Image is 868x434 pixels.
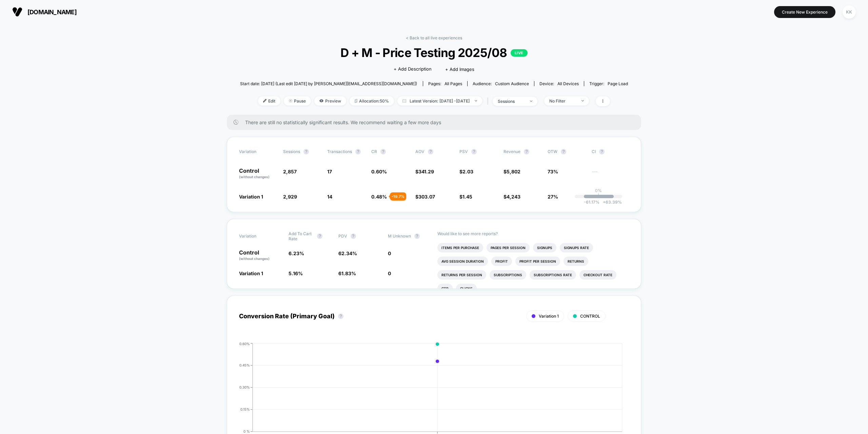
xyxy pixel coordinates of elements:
img: Visually logo [12,7,22,17]
span: 2,929 [283,194,297,200]
button: ? [428,149,433,154]
span: $ [415,194,435,200]
span: Device: [534,81,584,86]
div: No Filter [549,98,576,103]
li: Signups Rate [560,243,593,252]
p: Would like to see more reports? [437,231,629,236]
span: PSV [459,149,468,154]
li: Ctr [437,284,453,293]
tspan: 0.60% [239,341,250,345]
li: Checkout Rate [579,270,616,280]
span: | [486,96,493,106]
span: CR [371,149,377,154]
span: (without changes) [239,257,270,261]
span: 17 [327,169,332,174]
span: + Add Images [445,67,474,72]
tspan: 0.30% [239,385,250,389]
span: 63.39 % [599,200,622,205]
span: 61.83 % [338,270,356,276]
span: D + M - Price Testing 2025/08 [259,45,609,60]
div: Trigger: [589,81,628,86]
div: Audience: [473,81,529,86]
button: ? [599,149,605,154]
button: ? [414,233,420,239]
span: 303.07 [418,194,435,200]
span: -61.17 % [584,200,599,205]
span: all pages [445,81,462,86]
tspan: 0.15% [240,407,250,411]
p: LIVE [511,49,528,57]
span: CONTROL [580,314,600,319]
button: ? [317,233,322,239]
button: [DOMAIN_NAME] [10,6,79,17]
span: AOV [415,149,425,154]
span: OTW [548,149,585,154]
span: Sessions [283,149,300,154]
span: 5.16 % [289,270,303,276]
span: 341.29 [418,169,434,174]
span: 0 [388,250,391,256]
span: + [603,200,606,205]
span: PDV [338,233,347,239]
li: Items Per Purchase [437,243,483,252]
img: end [289,99,292,102]
button: ? [355,149,361,154]
li: Avg Session Duration [437,257,488,266]
p: 0% [595,188,602,193]
button: ? [351,233,356,239]
li: Subscriptions [490,270,526,280]
span: Page Load [608,81,628,86]
span: [DOMAIN_NAME] [27,8,77,16]
div: - 19.7 % [390,192,406,201]
img: end [475,100,477,101]
span: Preview [314,96,346,106]
button: Create New Experience [774,6,835,18]
span: 2.03 [462,169,473,174]
button: ? [471,149,477,154]
tspan: 0.45% [239,363,250,367]
span: 5,802 [507,169,520,174]
span: + Add Description [394,66,432,73]
button: ? [303,149,309,154]
li: Returns Per Session [437,270,486,280]
span: 27% [548,194,558,200]
span: Variation 1 [239,194,263,200]
li: Profit Per Session [515,257,560,266]
button: ? [338,314,343,319]
span: 2,857 [283,169,297,174]
p: Control [239,250,282,261]
span: 62.34 % [338,250,357,256]
img: rebalance [355,99,357,103]
li: Signups [533,243,556,252]
span: 6.23 % [289,250,304,256]
span: M Unknown [388,233,411,239]
span: Revenue [504,149,520,154]
span: Custom Audience [495,81,529,86]
span: There are still no statistically significant results. We recommend waiting a few more days [245,119,628,125]
span: Latest Version: [DATE] - [DATE] [397,96,482,106]
span: $ [504,169,520,174]
div: Pages: [428,81,462,86]
span: Edit [258,96,280,106]
span: 0.48 % [371,194,387,200]
p: Control [239,168,276,180]
li: Subscriptions Rate [530,270,576,280]
span: Add To Cart Rate [289,231,314,241]
span: 0.60 % [371,169,387,174]
button: ? [524,149,529,154]
img: calendar [402,99,406,102]
img: end [581,100,584,101]
li: Clicks [456,284,477,293]
button: KK [841,5,858,19]
button: ? [380,149,386,154]
span: --- [592,170,629,180]
span: Transactions [327,149,352,154]
span: Pause [284,96,311,106]
li: Pages Per Session [487,243,530,252]
div: KK [843,5,856,19]
span: Variation [239,231,276,241]
li: Profit [491,257,512,266]
span: Start date: [DATE] (Last edit [DATE] by [PERSON_NAME][EMAIL_ADDRESS][DOMAIN_NAME]) [240,81,417,86]
span: 14 [327,194,332,200]
span: CI [592,149,629,154]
